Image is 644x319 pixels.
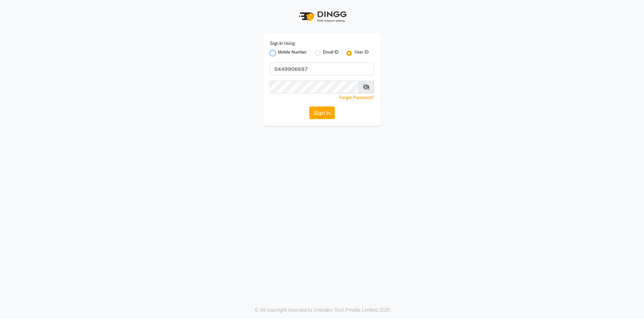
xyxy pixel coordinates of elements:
label: Email ID [323,49,338,57]
input: Username [270,81,359,93]
a: Forgot Password? [339,95,374,100]
button: Sign In [309,106,335,119]
label: Mobile Number [278,49,307,57]
label: User ID [355,49,369,57]
img: logo1.svg [295,7,349,26]
input: Username [270,63,374,75]
label: Sign In Using: [270,41,296,47]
